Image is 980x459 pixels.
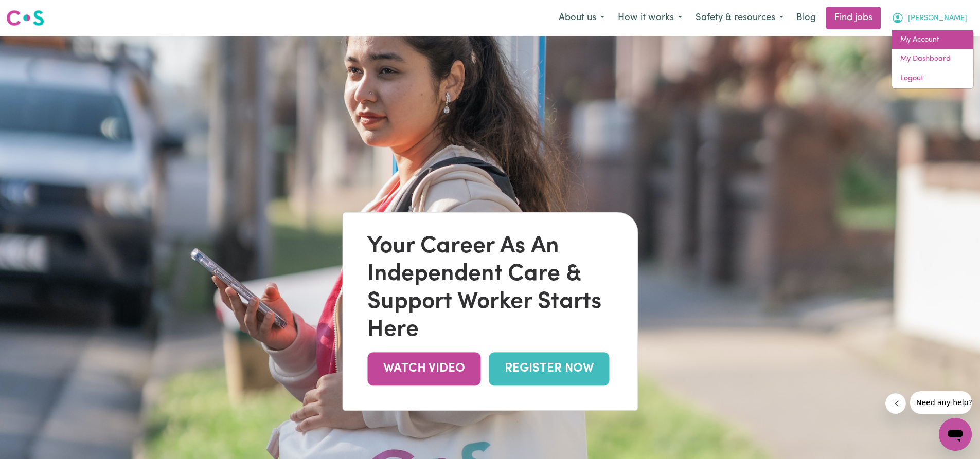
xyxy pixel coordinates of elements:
[489,352,609,385] a: REGISTER NOW
[367,233,613,344] div: Your Career As An Independent Care & Support Worker Starts Here
[908,13,967,24] span: [PERSON_NAME]
[689,7,790,29] button: Safety & resources
[939,418,972,451] iframe: Button to launch messaging window
[892,30,973,50] a: My Account
[892,30,974,89] div: My Account
[6,6,44,30] a: Careseekers logo
[885,7,974,29] button: My Account
[910,391,972,414] iframe: Message from company
[367,352,480,385] a: WATCH VIDEO
[790,7,822,29] a: Blog
[892,49,973,69] a: My Dashboard
[6,9,44,27] img: Careseekers logo
[826,7,881,29] a: Find jobs
[611,7,689,29] button: How it works
[552,7,611,29] button: About us
[6,7,62,15] span: Need any help?
[892,69,973,88] a: Logout
[885,393,906,414] iframe: Close message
